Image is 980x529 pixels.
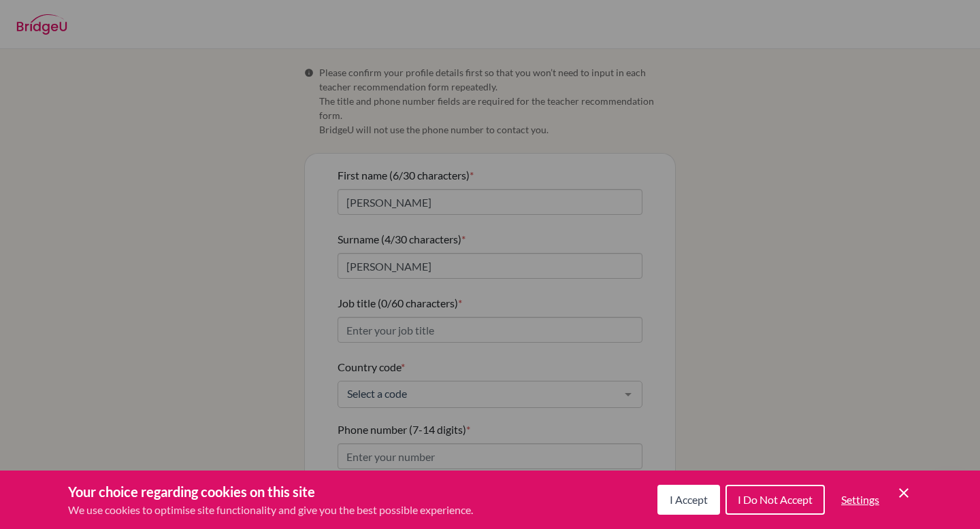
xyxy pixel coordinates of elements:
[725,485,825,515] button: I Do Not Accept
[738,493,813,506] span: I Do Not Accept
[841,493,879,506] span: Settings
[830,486,890,513] button: Settings
[670,493,708,506] span: I Accept
[657,485,720,515] button: I Accept
[68,481,473,502] h3: Your choice regarding cookies on this site
[68,502,473,518] p: We use cookies to optimise site functionality and give you the best possible experience.
[896,485,912,501] button: Save and close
